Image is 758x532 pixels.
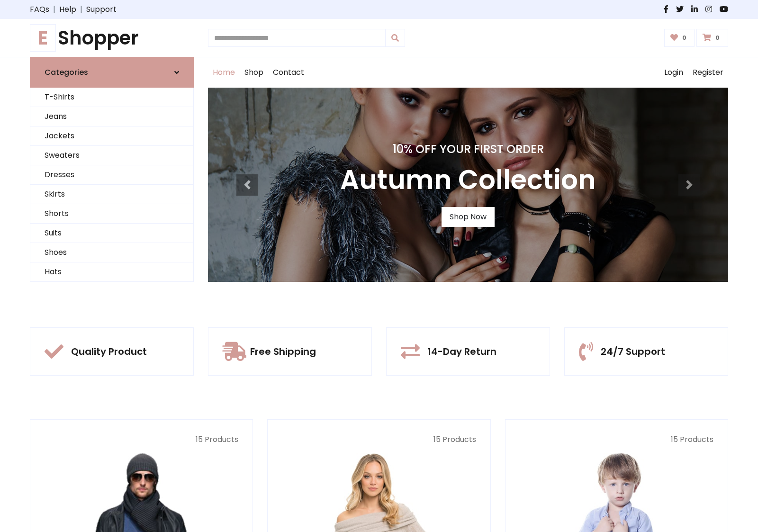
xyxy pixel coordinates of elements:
a: Dresses [30,165,193,185]
a: 0 [696,29,728,47]
h3: Autumn Collection [340,164,596,196]
h5: 24/7 Support [601,346,665,357]
a: Support [86,4,117,15]
a: Categories [30,57,194,88]
h6: Categories [45,68,88,77]
a: Login [659,57,688,88]
p: 15 Products [282,434,476,445]
a: Jackets [30,126,193,146]
a: Shop [240,57,268,88]
a: Contact [268,57,309,88]
a: Register [688,57,728,88]
a: Skirts [30,185,193,204]
a: T-Shirts [30,88,193,107]
a: FAQs [30,4,49,15]
a: Jeans [30,107,193,126]
a: Sweaters [30,146,193,165]
span: 0 [713,34,722,42]
a: EShopper [30,27,194,49]
p: 15 Products [520,434,713,445]
a: Help [59,4,76,15]
a: Home [208,57,240,88]
h5: Quality Product [71,346,147,357]
h5: Free Shipping [250,346,316,357]
a: 0 [664,29,695,47]
span: | [76,4,86,15]
h1: Shopper [30,27,194,49]
a: Shoes [30,243,193,262]
span: | [49,4,59,15]
a: Shorts [30,204,193,224]
span: 0 [680,34,689,42]
h5: 14-Day Return [427,346,496,357]
a: Suits [30,224,193,243]
h4: 10% Off Your First Order [340,143,596,156]
span: E [30,24,56,52]
a: Hats [30,262,193,282]
a: Shop Now [442,207,495,227]
p: 15 Products [45,434,238,445]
